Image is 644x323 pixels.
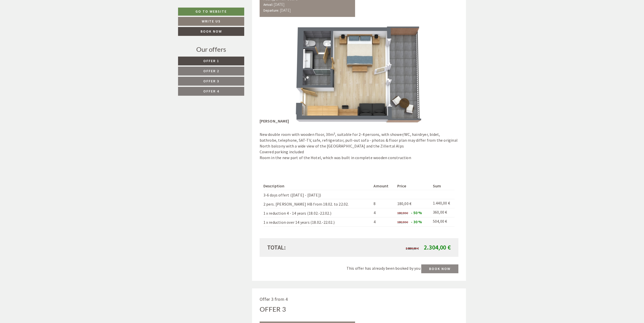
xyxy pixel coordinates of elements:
td: 360,00 € [431,208,455,217]
div: Total: [263,243,359,252]
span: 2.304,00 € [424,243,451,251]
span: Offer 3 [203,79,219,83]
span: 2.880,00 € [406,246,419,250]
a: Go to website [178,8,244,16]
td: 4 [371,208,395,217]
span: 180,00 € [397,211,408,215]
div: [DATE] [90,4,109,13]
span: This offer has already been booked by you [346,266,420,271]
span: 180,00 € [397,220,408,224]
div: Offer 3 [260,305,286,314]
a: Book now [178,27,244,36]
b: [DATE] [280,8,291,13]
span: Offer 3 from 4 [260,296,288,302]
button: Next [444,68,450,81]
b: [DATE] [274,2,284,7]
th: Description [263,182,372,190]
td: 1 x reduction 4 - 14 years (18.02.-22.02.) [263,208,372,217]
button: Previous [268,68,274,81]
td: 2 pers. [PERSON_NAME] HB from 18.02. to 22.02. [263,199,372,208]
span: - 30 % [411,219,422,224]
td: 504,00 € [431,217,455,226]
button: Send [174,133,199,142]
td: 3-6 days offert ([DATE] - [DATE]) [263,190,372,199]
th: Sum [431,182,455,190]
p: New double room with wooden floor, 30m², suitable for 2-4 persons, with shower/WC, hairdryer, bid... [260,132,459,160]
td: 1.440,00 € [431,199,455,208]
a: Write us [178,17,244,26]
small: Arrival: [263,3,273,7]
small: Departure: [263,8,279,13]
div: [GEOGRAPHIC_DATA] [8,15,57,19]
span: Offer 1 [203,59,219,63]
img: image [260,24,459,124]
td: 1 x reduction over 14 years (18.02.-22.02.) [263,217,372,226]
div: [PERSON_NAME] [260,114,297,124]
div: Hello, how can we help you? [4,14,60,29]
th: Price [395,182,431,190]
th: Amount [371,182,395,190]
span: - 50 % [411,210,422,215]
td: 4 [371,217,395,226]
span: Offer 4 [203,89,219,93]
div: Our offers [178,45,244,54]
span: 180,00 € [397,201,412,206]
td: 8 [371,199,395,208]
small: 09:08 [8,25,57,28]
span: Offer 2 [203,69,219,73]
